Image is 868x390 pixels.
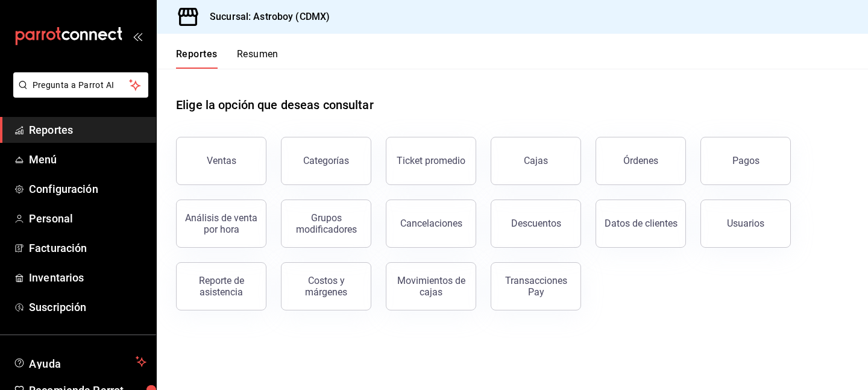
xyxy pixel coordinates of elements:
span: Suscripción [29,299,146,315]
button: Descuentos [491,200,581,248]
button: Cancelaciones [386,200,476,248]
span: Menú [29,151,146,168]
button: Pregunta a Parrot AI [13,72,148,98]
div: Cancelaciones [400,218,462,229]
button: Reportes [176,48,218,69]
div: Costos y márgenes [289,275,363,298]
button: Órdenes [596,137,686,185]
div: Análisis de venta por hora [184,212,259,235]
span: Pregunta a Parrot AI [33,79,130,92]
div: Pagos [732,155,759,166]
button: Pagos [700,137,791,185]
span: Configuración [29,181,146,197]
span: Ayuda [29,354,131,369]
button: Grupos modificadores [281,200,371,248]
div: Usuarios [727,218,764,229]
div: Descuentos [511,218,561,229]
button: Análisis de venta por hora [176,200,266,248]
div: Categorías [303,155,349,166]
button: Ventas [176,137,266,185]
button: Reporte de asistencia [176,262,266,310]
div: Cajas [524,154,549,168]
h3: Sucursal: Astroboy (CDMX) [200,10,330,24]
button: Categorías [281,137,371,185]
div: Órdenes [623,155,658,166]
a: Pregunta a Parrot AI [8,87,148,100]
button: Movimientos de cajas [386,262,476,310]
button: Costos y márgenes [281,262,371,310]
button: Resumen [237,48,278,69]
span: Personal [29,210,146,227]
button: Datos de clientes [596,200,686,248]
span: Facturación [29,240,146,256]
button: Transacciones Pay [491,262,581,310]
span: Inventarios [29,269,146,286]
h1: Elige la opción que deseas consultar [176,96,374,114]
button: Usuarios [700,200,791,248]
div: Datos de clientes [605,218,678,229]
a: Cajas [491,137,581,185]
div: Grupos modificadores [289,212,363,235]
span: Reportes [29,122,146,138]
div: Ventas [207,155,236,166]
div: Movimientos de cajas [394,275,468,298]
div: navigation tabs [176,48,278,69]
button: open_drawer_menu [133,31,142,41]
div: Reporte de asistencia [184,275,259,298]
div: Transacciones Pay [498,275,573,298]
div: Ticket promedio [397,155,465,166]
button: Ticket promedio [386,137,476,185]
